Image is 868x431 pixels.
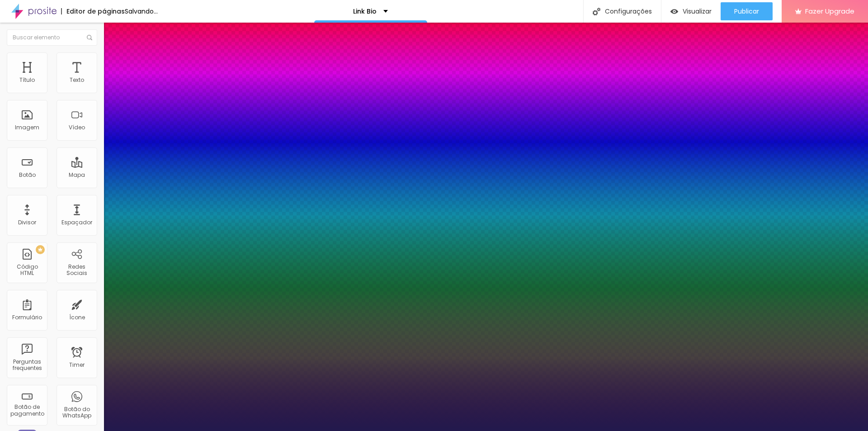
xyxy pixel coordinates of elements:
span: Visualizar [683,8,712,15]
p: Link Bio [353,8,377,14]
div: Botão de pagamento [9,404,45,417]
div: Botão [19,172,36,178]
div: Botão do WhatsApp [59,406,94,419]
div: Editor de páginas [61,8,125,14]
div: Perguntas frequentes [9,359,45,372]
div: Espaçador [61,219,92,226]
div: Redes Sociais [59,264,94,277]
div: Divisor [18,219,36,226]
input: Buscar elemento [7,29,97,46]
div: Formulário [12,314,42,321]
div: Ícone [69,314,85,321]
div: Mapa [69,172,85,178]
div: Timer [69,362,85,368]
button: Publicar [721,2,773,20]
img: view-1.svg [670,8,678,15]
button: Visualizar [661,2,721,20]
div: Texto [70,77,84,83]
span: Fazer Upgrade [805,7,854,15]
div: Código HTML [9,264,45,277]
div: Imagem [15,124,39,131]
div: Título [19,77,35,83]
div: Salvando... [125,8,158,14]
div: Vídeo [69,124,85,131]
img: Icone [593,8,600,15]
img: Icone [87,35,92,40]
span: Publicar [734,8,759,15]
